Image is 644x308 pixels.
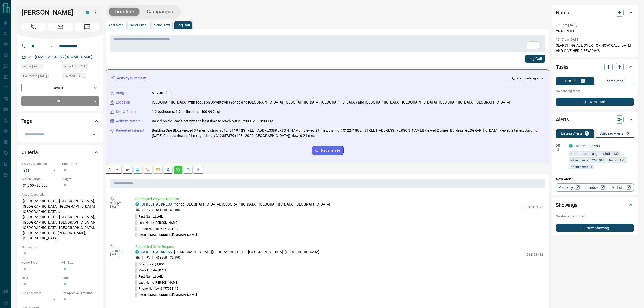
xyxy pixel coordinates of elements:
[312,146,344,155] button: Regenerate
[21,148,38,157] h2: Criteria
[140,250,173,254] a: [STREET_ADDRESS]
[556,115,569,124] h2: Alerts
[141,208,143,212] p: 1
[556,113,634,126] div: Alerts
[556,61,634,73] div: Tasks
[48,23,73,31] span: Email
[565,79,579,83] p: Pending
[135,280,178,285] p: Last Name:
[135,274,164,279] p: First Name:
[62,260,99,265] p: Min Size:
[571,164,592,169] span: bathrooms: 1
[136,168,140,172] svg: Lead Browsing Activity
[21,197,99,243] p: [GEOGRAPHIC_DATA], [GEOGRAPHIC_DATA], [GEOGRAPHIC_DATA] | [GEOGRAPHIC_DATA], [GEOGRAPHIC_DATA] an...
[21,64,59,71] div: Mon Sep 15 2025
[170,208,180,212] p: $1,800
[21,192,99,197] p: Areas Searched:
[556,43,634,54] p: SEARCHING ALL OVER FOR NOW, CALL [DATE] AND GIVE HER A FEW DAYS.
[135,262,165,267] p: Offer Price:
[525,55,545,63] button: Log Call
[156,255,167,260] p: 468 sqft
[91,131,98,138] button: Open
[126,168,130,172] svg: Notes
[109,8,139,16] button: Timeline
[135,227,179,231] p: Phone Number:
[135,250,139,254] div: condos.ca
[140,202,330,207] p: , Yonge-[GEOGRAPHIC_DATA], [GEOGRAPHIC_DATA] | [GEOGRAPHIC_DATA], [GEOGRAPHIC_DATA]
[21,115,99,127] div: Tags
[110,74,545,83] div: Activity Summary< a minute ago
[155,275,164,278] span: Leolla
[155,215,164,218] span: Leolla
[556,7,634,19] div: Notes
[21,260,59,265] p: Home Type:
[116,128,144,133] p: Repeated Interest
[135,220,178,225] p: Last Name:
[152,109,222,114] p: 1-2 bedrooms, 1-2 bathrooms, 400-999 sqft
[35,55,92,59] a: [EMAIL_ADDRESS][DOMAIN_NAME]
[135,286,179,291] p: Phone Number:
[196,168,201,172] svg: Agent Actions
[62,291,99,295] p: Pre-Approval Amount:
[21,276,59,280] p: Beds:
[527,205,543,209] p: C12369071
[582,183,608,192] a: Condos
[155,263,165,266] span: $1,850
[571,151,619,156] span: rent price range: 1305,4180
[155,281,178,284] span: [PERSON_NAME]
[608,183,634,192] a: Mr.Loft
[556,87,634,95] p: No pending tasks
[135,214,164,219] p: First Name:
[108,168,112,172] p: All
[556,98,634,106] button: New Task
[130,23,148,27] p: Send Email
[154,23,170,27] p: Send Text
[86,11,89,14] div: condos.ca
[63,64,87,69] span: Signed up [DATE]
[170,255,180,260] p: $2,150
[21,245,99,250] p: Motivation:
[21,162,59,166] p: Actively Searching:
[75,23,99,31] span: Message
[110,201,128,205] p: 9:39 pm
[556,199,634,211] div: Showings
[160,287,178,290] span: 6477024112
[146,168,150,172] svg: Calls
[140,202,173,206] a: [STREET_ADDRESS]
[62,64,99,71] div: Tue Apr 29 2025
[21,166,59,174] div: Yes
[110,253,128,256] p: [DATE]
[517,76,538,81] p: < a minute ago
[135,268,167,273] p: Move In Date:
[135,233,197,237] p: Email:
[627,132,629,135] p: 0
[556,183,582,192] a: Property
[571,158,604,163] span: size range: 250,988
[62,276,99,280] p: Baths:
[600,132,624,135] p: Building Alerts
[556,224,634,232] button: New Showing
[556,63,568,71] h2: Tasks
[21,291,59,295] p: Pre-Approved:
[21,146,99,159] div: Criteria
[135,196,543,202] p: Submitted Viewing Request
[156,208,167,212] p: 651 sqft
[176,168,180,172] svg: Requests
[135,202,139,206] div: condos.ca
[556,38,579,41] p: 10:17 pm [DATE]
[135,244,543,249] p: Submitted Offer Request
[62,162,99,166] p: Timeframe:
[116,100,130,105] p: Location
[569,144,573,148] div: condos.ca
[116,109,138,114] p: Size & Rooms
[21,177,59,181] p: Search Range:
[176,23,190,27] p: Log Call
[158,269,168,272] span: [DATE]
[556,148,559,151] svg: Push Notification Only
[135,293,197,297] p: Email:
[556,201,577,209] h2: Showings
[152,90,177,96] p: $1,700 - $3,800
[527,252,543,257] p: C12358482
[556,28,634,34] p: VR REPLIED
[49,43,55,49] button: Open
